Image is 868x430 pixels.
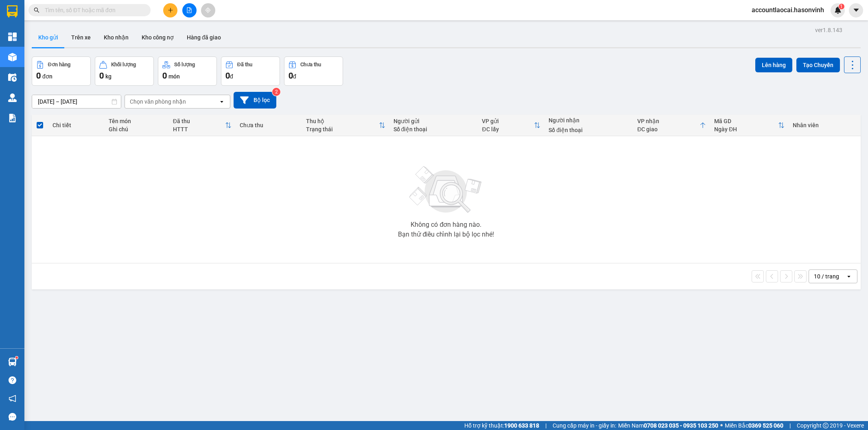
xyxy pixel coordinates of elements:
[405,161,487,218] img: svg+xml;base64,PHN2ZyBjbGFzcz0ibGlzdC1wbHVnX19zdmciIHhtbG5zPSJodHRwOi8vd3d3LnczLm9yZy8yMDAwL3N2Zy...
[234,92,276,109] button: Bộ lọc
[482,118,534,124] div: VP gửi
[398,231,494,238] div: Bạn thử điều chỉnh lại bộ lọc nhé!
[745,5,831,15] span: accountlaocai.hasonvinh
[109,126,164,132] div: Ghi chú
[394,126,474,132] div: Số điện thoại
[300,62,321,67] div: Chưa thu
[42,73,52,80] span: đơn
[182,3,197,17] button: file-add
[289,71,293,80] span: 0
[52,122,101,128] div: Chi tiết
[8,114,17,122] img: solution-icon
[15,356,18,359] sup: 1
[8,93,17,102] img: warehouse-icon
[8,358,17,366] img: warehouse-icon
[97,28,135,47] button: Kho nhận
[306,126,378,132] div: Trạng thái
[221,56,280,86] button: Đã thu0đ
[553,421,616,430] span: Cung cấp máy in - giấy in:
[823,423,829,428] span: copyright
[225,71,230,80] span: 0
[45,6,141,15] input: Tìm tên, số ĐT hoặc mã đơn
[846,273,852,280] svg: open
[111,62,136,67] div: Khối lượng
[748,422,783,429] strong: 0369 525 060
[849,3,863,17] button: caret-down
[9,376,16,384] span: question-circle
[840,4,843,9] span: 1
[720,424,723,427] span: ⚪️
[95,56,154,86] button: Khối lượng0kg
[755,58,792,72] button: Lên hàng
[105,73,112,80] span: kg
[637,126,700,132] div: ĐC giao
[793,122,856,128] div: Nhân viên
[834,7,842,14] img: icon-new-feature
[130,98,186,106] div: Chọn văn phòng nhận
[230,73,233,80] span: đ
[637,118,700,124] div: VP nhận
[99,71,104,80] span: 0
[618,421,718,430] span: Miền Nam
[714,118,778,124] div: Mã GD
[135,28,180,47] button: Kho công nợ
[205,7,211,13] span: aim
[36,71,41,80] span: 0
[839,4,844,9] sup: 1
[478,115,544,136] th: Toggle SortBy
[394,118,474,124] div: Người gửi
[237,62,252,67] div: Đã thu
[186,7,192,13] span: file-add
[7,5,17,17] img: logo-vxr
[789,421,791,430] span: |
[633,115,710,136] th: Toggle SortBy
[464,421,539,430] span: Hỗ trợ kỹ thuật:
[504,422,539,429] strong: 1900 633 818
[644,422,718,429] strong: 0708 023 035 - 0935 103 250
[8,33,17,41] img: dashboard-icon
[65,28,97,47] button: Trên xe
[168,73,180,80] span: món
[545,421,547,430] span: |
[240,122,298,128] div: Chưa thu
[710,115,789,136] th: Toggle SortBy
[482,126,534,132] div: ĐC lấy
[34,7,39,13] span: search
[549,117,629,124] div: Người nhận
[853,7,860,14] span: caret-down
[302,115,389,136] th: Toggle SortBy
[169,115,236,136] th: Toggle SortBy
[8,73,17,82] img: warehouse-icon
[163,3,177,17] button: plus
[109,118,164,124] div: Tên món
[815,26,842,35] div: ver 1.8.143
[32,28,65,47] button: Kho gửi
[173,118,225,124] div: Đã thu
[9,395,16,402] span: notification
[32,95,121,108] input: Select a date range.
[174,62,195,67] div: Số lượng
[714,126,778,132] div: Ngày ĐH
[9,413,16,421] span: message
[272,88,280,96] sup: 2
[48,62,70,67] div: Đơn hàng
[180,28,227,47] button: Hàng đã giao
[32,56,91,86] button: Đơn hàng0đơn
[796,58,840,72] button: Tạo Chuyến
[725,421,783,430] span: Miền Bắc
[293,73,296,80] span: đ
[158,56,217,86] button: Số lượng0món
[168,7,173,13] span: plus
[814,272,839,280] div: 10 / trang
[162,71,167,80] span: 0
[173,126,225,132] div: HTTT
[411,222,481,228] div: Không có đơn hàng nào.
[201,3,215,17] button: aim
[284,56,343,86] button: Chưa thu0đ
[549,127,629,133] div: Số điện thoại
[219,98,225,105] svg: open
[306,118,378,124] div: Thu hộ
[8,53,17,61] img: warehouse-icon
